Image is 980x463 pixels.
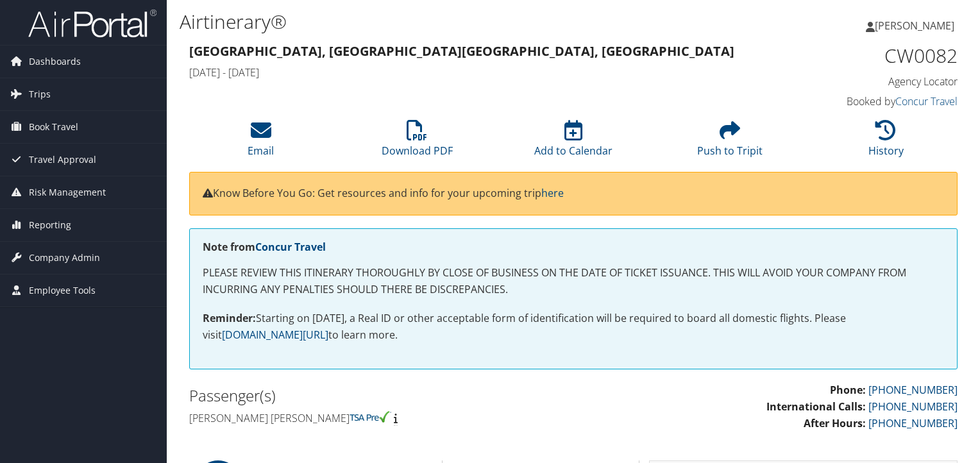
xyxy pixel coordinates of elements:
strong: Note from [203,240,326,254]
a: [PHONE_NUMBER] [868,400,958,414]
p: Know Before You Go: Get resources and info for your upcoming trip [203,185,944,202]
strong: Reminder: [203,311,256,325]
a: [PHONE_NUMBER] [868,416,958,430]
strong: International Calls: [766,400,866,414]
a: [PHONE_NUMBER] [868,383,958,397]
span: Book Travel [29,111,78,143]
span: Risk Management [29,176,106,208]
a: History [868,127,904,158]
h4: Booked by [780,94,958,108]
a: [PERSON_NAME] [866,6,967,45]
h1: CW0082 [780,42,958,69]
h1: Airtinerary® [180,8,705,35]
strong: [GEOGRAPHIC_DATA], [GEOGRAPHIC_DATA] [GEOGRAPHIC_DATA], [GEOGRAPHIC_DATA] [189,42,734,60]
a: here [541,186,564,200]
h4: [PERSON_NAME] [PERSON_NAME] [189,411,564,425]
a: Download PDF [382,127,453,158]
img: tsa-precheck.png [350,411,391,423]
img: airportal-logo.png [28,8,156,38]
p: PLEASE REVIEW THIS ITINERARY THOROUGHLY BY CLOSE OF BUSINESS ON THE DATE OF TICKET ISSUANCE. THIS... [203,265,944,298]
span: Travel Approval [29,144,96,176]
span: Employee Tools [29,274,96,307]
strong: After Hours: [804,416,866,430]
span: Trips [29,78,51,110]
span: Reporting [29,209,71,241]
p: Starting on [DATE], a Real ID or other acceptable form of identification will be required to boar... [203,310,944,343]
h4: Agency Locator [780,74,958,88]
strong: Phone: [830,383,866,397]
a: Email [248,127,274,158]
span: Company Admin [29,242,100,274]
span: Dashboards [29,46,81,78]
span: [PERSON_NAME] [875,19,954,33]
a: Concur Travel [895,94,958,108]
a: Add to Calendar [534,127,612,158]
a: Concur Travel [255,240,326,254]
h2: Passenger(s) [189,385,564,407]
a: Push to Tripit [697,127,763,158]
a: [DOMAIN_NAME][URL] [222,328,328,342]
h4: [DATE] - [DATE] [189,65,761,80]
